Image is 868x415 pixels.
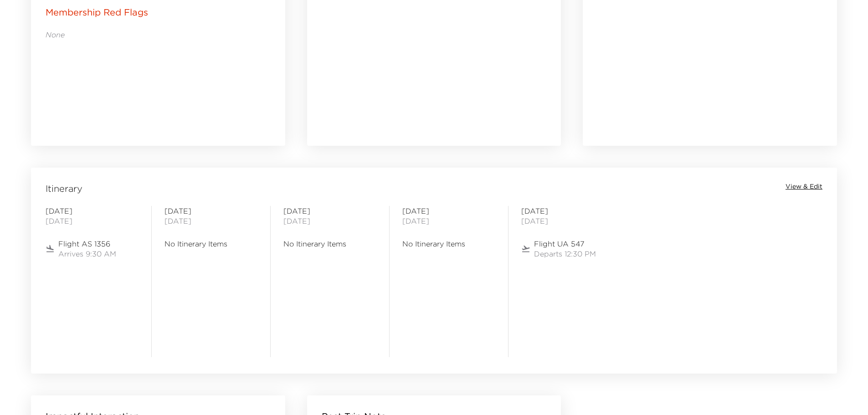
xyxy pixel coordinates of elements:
[402,239,495,249] span: No Itinerary Items
[521,206,614,216] span: [DATE]
[58,239,116,249] span: Flight AS 1356
[283,206,376,216] span: [DATE]
[402,206,495,216] span: [DATE]
[164,216,257,226] span: [DATE]
[46,206,139,216] span: [DATE]
[534,239,596,249] span: Flight UA 547
[786,182,822,191] button: View & Edit
[402,216,495,226] span: [DATE]
[46,6,148,19] p: Membership Red Flags
[46,216,139,226] span: [DATE]
[521,216,614,226] span: [DATE]
[283,239,376,249] span: No Itinerary Items
[283,216,376,226] span: [DATE]
[164,239,257,249] span: No Itinerary Items
[534,249,596,259] span: Departs 12:30 PM
[164,206,257,216] span: [DATE]
[46,30,271,40] p: None
[58,249,116,259] span: Arrives 9:30 AM
[46,182,82,195] span: Itinerary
